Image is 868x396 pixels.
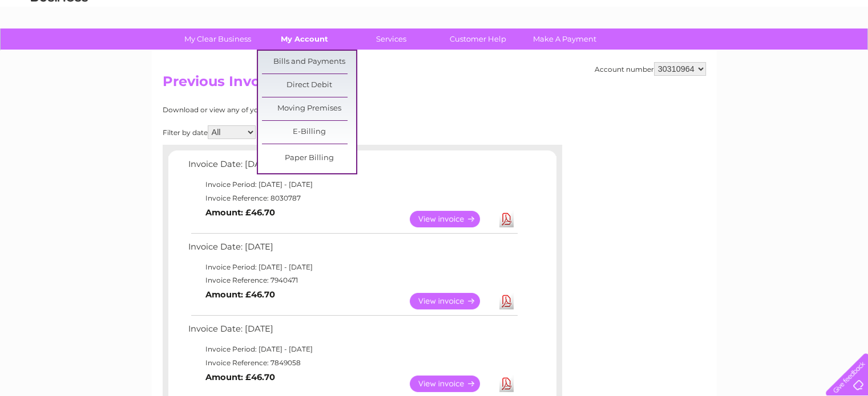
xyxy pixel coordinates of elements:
a: Make A Payment [518,28,612,50]
a: Services [344,28,438,50]
div: Filter by date [163,125,462,139]
a: 0333 014 3131 [653,6,732,20]
td: Invoice Date: [DATE] [185,239,519,260]
a: Download [499,211,514,227]
a: Download [499,375,514,392]
b: Amount: £46.70 [205,207,275,218]
a: Water [667,48,689,57]
a: View [410,211,494,227]
div: Clear Business is a trading name of Verastar Limited (registered in [GEOGRAPHIC_DATA] No. 3667643... [165,6,704,55]
td: Invoice Date: [DATE] [185,157,519,178]
img: logo.png [30,30,88,64]
a: Bills and Payments [262,51,356,74]
a: Download [499,293,514,309]
td: Invoice Reference: 7849058 [185,356,519,370]
a: Energy [696,48,721,57]
td: Invoice Period: [DATE] - [DATE] [185,260,519,274]
a: View [410,375,494,392]
a: Customer Help [431,28,525,50]
td: Invoice Period: [DATE] - [DATE] [185,178,519,191]
b: Amount: £46.70 [205,289,275,300]
a: Direct Debit [262,74,356,97]
div: Download or view any of your previous invoices below. [163,106,462,114]
a: My Clear Business [171,28,265,50]
a: Paper Billing [262,147,356,170]
td: Invoice Period: [DATE] - [DATE] [185,342,519,356]
a: Contact [792,48,820,57]
b: Amount: £46.70 [205,372,275,382]
td: Invoice Reference: 8030787 [185,191,519,205]
td: Invoice Reference: 7940471 [185,273,519,287]
a: Moving Premises [262,97,356,120]
a: My Account [257,28,352,50]
a: Telecoms [728,48,762,57]
h2: Previous Invoices [163,74,706,95]
div: Account number [595,62,706,76]
a: Log out [830,48,857,57]
a: E-Billing [262,121,356,144]
a: View [410,293,494,309]
a: Blog [769,48,785,57]
td: Invoice Date: [DATE] [185,321,519,342]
